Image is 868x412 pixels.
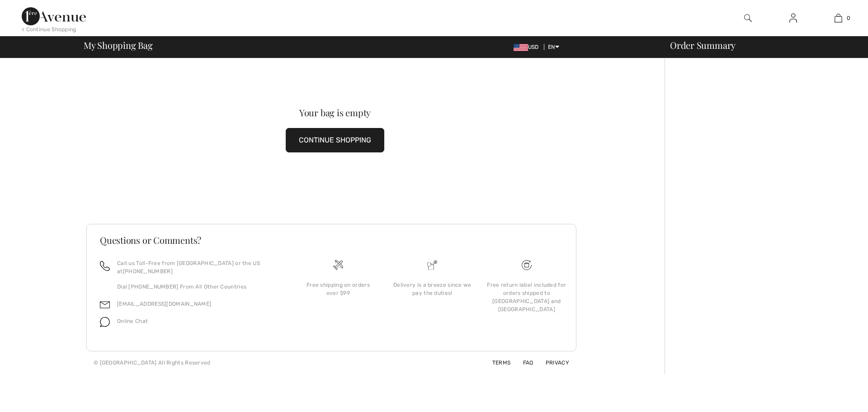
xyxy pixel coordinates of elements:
img: My Bag [835,13,842,24]
a: Privacy [535,360,569,366]
img: Free shipping on orders over $99 [522,260,532,270]
div: < Continue Shopping [22,25,76,33]
span: USD [514,44,542,50]
h3: Questions or Comments? [100,236,563,245]
div: Delivery is a breeze since we pay the duties! [392,281,472,297]
div: Your bag is empty [111,108,559,117]
p: Dial [PHONE_NUMBER] From All Other Countries [117,283,280,291]
a: [EMAIL_ADDRESS][DOMAIN_NAME] [117,301,211,307]
button: CONTINUE SHOPPING [286,128,384,152]
img: US Dollar [514,44,528,51]
img: Delivery is a breeze since we pay the duties! [427,260,437,270]
div: © [GEOGRAPHIC_DATA] All Rights Reserved [94,359,211,367]
span: 0 [847,14,850,22]
span: Online Chat [117,318,148,324]
img: My Info [789,13,797,24]
div: Free shipping on orders over $99 [298,281,378,297]
a: [PHONE_NUMBER] [123,268,173,275]
span: EN [548,44,559,50]
a: 0 [816,13,860,24]
a: Terms [481,360,511,366]
img: search the website [744,13,752,24]
img: email [100,300,110,310]
div: Free return label included for orders shipped to [GEOGRAPHIC_DATA] and [GEOGRAPHIC_DATA] [487,281,566,313]
p: Call us Toll-Free from [GEOGRAPHIC_DATA] or the US at [117,259,280,275]
img: 1ère Avenue [22,7,86,25]
a: Sign In [782,13,804,24]
img: chat [100,317,110,327]
a: FAQ [512,360,533,366]
img: Free shipping on orders over $99 [333,260,343,270]
span: My Shopping Bag [84,41,153,50]
img: call [100,261,110,271]
div: Order Summary [659,41,863,50]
